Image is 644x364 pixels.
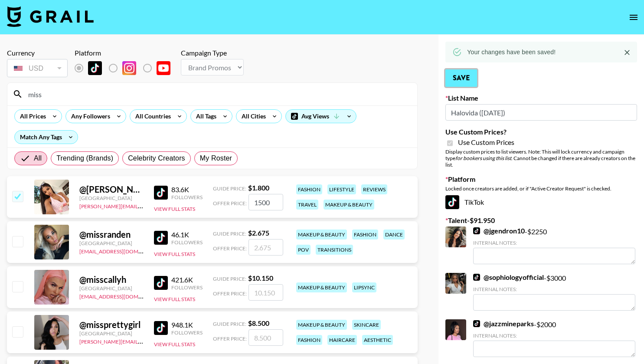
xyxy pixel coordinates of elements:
div: Internal Notes: [473,239,635,246]
div: All Tags [191,110,218,123]
div: travel [296,200,318,210]
button: Close [621,46,634,59]
span: Guide Price: [213,275,246,282]
div: lipsync [352,282,376,292]
span: Trending (Brands) [56,153,113,164]
div: Avg Views [286,110,356,123]
div: @ missranden [79,229,144,240]
img: TikTok [154,186,168,200]
div: Currency is locked to USD [7,57,68,79]
div: Internal Notes: [473,286,635,292]
button: View Full Stats [154,296,195,302]
div: aesthetic [362,335,393,345]
div: lifestyle [327,184,356,194]
input: 1.800 [248,194,283,210]
div: 46.1K [171,230,203,239]
span: Offer Price: [213,290,247,297]
a: [PERSON_NAME][EMAIL_ADDRESS][DOMAIN_NAME] [79,337,208,345]
button: Save [445,69,477,87]
div: Followers [171,239,203,246]
button: open drawer [625,9,642,26]
label: Talent - $ 91.950 [445,216,637,225]
div: All Prices [15,110,48,123]
a: [EMAIL_ADDRESS][DOMAIN_NAME] [79,292,167,300]
div: [GEOGRAPHIC_DATA] [79,285,144,292]
button: View Full Stats [154,341,195,348]
div: Currency [7,49,68,57]
div: 421.6K [171,275,203,284]
div: Match Any Tags [15,131,78,144]
div: @ [PERSON_NAME] [79,184,144,195]
div: makeup & beauty [324,200,374,210]
div: USD [9,61,66,76]
div: [GEOGRAPHIC_DATA] [79,240,144,246]
span: Offer Price: [213,335,247,342]
img: TikTok [154,231,168,245]
a: @sophiologyofficial [473,273,544,282]
div: Any Followers [66,110,112,123]
img: Grail Talent [7,6,94,27]
div: fashion [296,184,322,194]
div: Platform [75,49,177,57]
img: Instagram [122,61,136,75]
div: @ missprettygirl [79,319,144,330]
span: Celebrity Creators [128,153,185,164]
input: Search by User Name [23,87,412,101]
div: Your changes have been saved! [467,44,556,60]
strong: $ 10.150 [248,274,273,282]
strong: $ 8.500 [248,319,269,327]
img: TikTok [473,227,480,234]
span: All [34,153,42,164]
div: All Cities [236,110,268,123]
div: 83.6K [171,185,203,194]
div: Locked once creators are added, or if "Active Creator Request" is checked. [445,185,637,192]
input: 8.500 [248,329,283,346]
button: View Full Stats [154,251,195,257]
span: Offer Price: [213,200,247,207]
div: Internal Notes: [473,332,635,339]
span: Guide Price: [213,185,246,192]
a: @jazzmineparks [473,319,534,328]
div: Campaign Type [181,49,244,57]
label: List Name [445,94,637,102]
a: @jgendron10 [473,226,525,235]
img: TikTok [154,276,168,290]
img: TikTok [445,195,459,209]
div: makeup & beauty [296,230,347,239]
span: Guide Price: [213,230,246,237]
em: for bookers using this list [455,155,511,161]
div: dance [383,230,405,239]
div: [GEOGRAPHIC_DATA] [79,195,144,201]
div: makeup & beauty [296,282,347,292]
div: fashion [296,335,322,345]
div: 948.1K [171,321,203,329]
img: TikTok [154,321,168,335]
label: Platform [445,175,637,184]
div: TikTok [445,195,637,209]
div: Followers [171,329,203,336]
span: My Roster [200,153,232,164]
img: TikTok [473,274,480,281]
a: [EMAIL_ADDRESS][DOMAIN_NAME] [79,246,167,255]
div: Display custom prices to list viewers. Note: This will lock currency and campaign type . Cannot b... [445,148,637,168]
div: [GEOGRAPHIC_DATA] [79,330,144,337]
strong: $ 2.675 [248,229,269,237]
span: Offer Price: [213,245,247,252]
div: skincare [352,320,381,330]
img: TikTok [473,320,480,327]
label: Use Custom Prices? [445,128,637,136]
button: View Full Stats [154,206,195,212]
div: reviews [361,184,387,194]
a: [PERSON_NAME][EMAIL_ADDRESS][PERSON_NAME][PERSON_NAME][DOMAIN_NAME] [79,201,290,210]
div: Followers [171,284,203,291]
div: @ misscallyh [79,274,144,285]
input: 2.675 [248,239,283,256]
span: Use Custom Prices [458,138,514,147]
div: fashion [352,230,378,239]
div: - $ 2250 [473,226,635,264]
span: Guide Price: [213,321,246,327]
input: 10.150 [248,284,283,301]
div: - $ 2000 [473,319,635,357]
div: All Countries [130,110,173,123]
div: - $ 3000 [473,273,635,311]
